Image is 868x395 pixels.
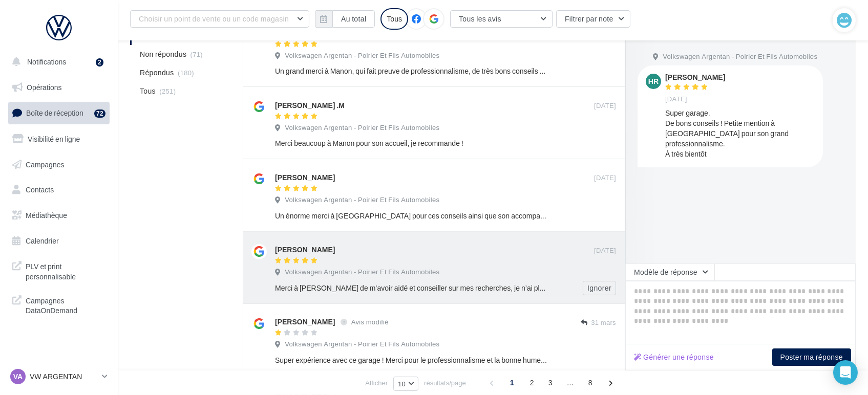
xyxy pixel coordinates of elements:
button: Générer une réponse [630,351,718,363]
a: Campagnes DataOnDemand [6,290,112,320]
span: [DATE] [594,246,616,255]
div: Un grand merci à Manon, qui fait preuve de professionnalisme, de très bons conseils et à l’écoute... [275,66,549,76]
button: 10 [393,377,418,391]
span: Campagnes [26,160,65,168]
button: Au total [332,10,375,28]
span: (71) [190,50,203,58]
div: Merci à [PERSON_NAME] de m’avoir aidé et conseiller sur mes recherches, je n’ai plus qu’à réfléch... [275,283,549,293]
div: Merci beaucoup à Manon pour son accueil, je recommande ! [275,138,549,148]
a: Visibilité en ligne [6,128,112,150]
a: Médiathèque [6,205,112,226]
span: Boîte de réception [26,108,83,117]
button: Choisir un point de vente ou un code magasin [130,10,309,28]
div: Tous [380,8,408,30]
span: PLV et print personnalisable [26,259,105,281]
a: Contacts [6,179,112,201]
span: Volkswagen Argentan - Poirier Et Fils Automobiles [285,51,439,60]
button: Au total [315,10,375,28]
span: résultats/page [424,378,466,388]
button: Modèle de réponse [625,264,714,281]
span: 10 [398,380,406,388]
span: Campagnes DataOnDemand [26,294,105,316]
span: Volkswagen Argentan - Poirier Et Fils Automobiles [285,268,439,277]
span: Répondus [140,68,174,78]
span: 31 mars [591,318,616,327]
span: (251) [159,87,176,95]
span: 3 [542,375,559,391]
span: Tous [140,86,156,96]
div: [PERSON_NAME] [275,172,335,183]
span: VA [13,371,23,382]
div: 2 [96,58,103,67]
span: [DATE] [665,95,687,104]
div: 72 [94,109,105,118]
div: [PERSON_NAME] [275,245,335,255]
button: Ignorer [583,281,616,295]
span: [DATE] [594,101,616,111]
button: Tous les avis [450,10,553,28]
span: Avis modifié [351,318,389,326]
span: Choisir un point de vente ou un code magasin [139,14,289,23]
div: Super expérience avec ce garage ! Merci pour le professionnalisme et la bonne humeur de [PERSON_N... [275,355,549,365]
p: VW ARGENTAN [30,371,98,382]
button: Poster ma réponse [772,348,851,366]
a: Campagnes [6,154,112,175]
a: PLV et print personnalisable [6,255,112,286]
div: [PERSON_NAME] [275,317,335,327]
span: Volkswagen Argentan - Poirier Et Fils Automobiles [285,195,439,205]
a: Calendrier [6,230,112,252]
span: Opérations [27,83,61,92]
div: Un énorme merci à [GEOGRAPHIC_DATA] pour ces conseils ainsi que son accompagnement, je l’a recomm... [275,211,549,221]
span: Volkswagen Argentan - Poirier Et Fils Automobiles [285,123,439,133]
span: Volkswagen Argentan - Poirier Et Fils Automobiles [663,52,817,61]
span: (180) [178,69,194,77]
span: 8 [582,375,599,391]
span: hr [648,76,659,86]
button: Notifications 2 [6,51,108,73]
div: [PERSON_NAME] .M [275,100,345,111]
span: [DATE] [594,173,616,183]
a: Opérations [6,77,112,98]
a: VA VW ARGENTAN [8,367,110,386]
span: Visibilité en ligne [28,135,80,143]
span: ... [562,375,579,391]
button: Filtrer par note [556,10,630,28]
span: Notifications [27,57,66,66]
span: Volkswagen Argentan - Poirier Et Fils Automobiles [285,340,439,349]
div: [PERSON_NAME] [665,74,725,81]
span: 1 [504,375,520,391]
span: Afficher [365,378,388,388]
span: 2 [524,375,540,391]
a: Boîte de réception72 [6,102,112,124]
span: Non répondus [140,49,186,59]
span: Médiathèque [26,211,67,220]
span: Tous les avis [459,14,501,23]
div: Open Intercom Messenger [833,360,858,385]
div: Super garage. De bons conseils ! Petite mention à [GEOGRAPHIC_DATA] pour son grand professionnali... [665,108,815,159]
span: Calendrier [26,236,59,245]
span: Contacts [26,185,54,194]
